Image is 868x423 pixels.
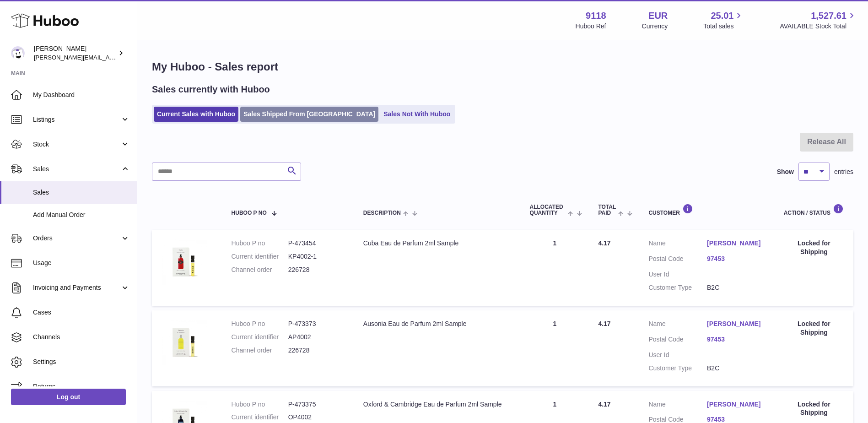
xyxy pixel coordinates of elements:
[648,283,707,292] dt: Customer Type
[34,44,116,62] div: [PERSON_NAME]
[363,239,512,248] div: Cuba Eau de Parfum 2ml Sample
[521,230,589,306] td: 1
[598,401,610,408] span: 4.17
[288,252,345,261] dd: KP4002-1
[33,234,120,243] span: Orders
[648,10,668,22] strong: EUR
[784,204,844,216] div: Action / Status
[648,270,707,279] dt: User Id
[780,22,857,31] span: AVAILABLE Stock Total
[703,22,744,31] span: Total sales
[33,283,120,292] span: Invoicing and Payments
[232,210,267,216] span: Huboo P no
[232,346,288,355] dt: Channel order
[33,358,130,366] span: Settings
[33,140,120,149] span: Stock
[152,60,853,74] h1: My Huboo - Sales report
[648,255,707,266] dt: Postal Code
[648,320,707,331] dt: Name
[530,204,566,216] span: ALLOCATED Quantity
[707,239,766,248] a: [PERSON_NAME]
[33,115,120,124] span: Listings
[232,400,288,409] dt: Huboo P no
[784,320,844,337] div: Locked for Shipping
[642,22,668,31] div: Currency
[363,400,512,409] div: Oxford & Cambridge Eau de Parfum 2ml Sample
[240,107,378,122] a: Sales Shipped From [GEOGRAPHIC_DATA]
[33,211,130,219] span: Add Manual Order
[648,400,707,411] dt: Name
[232,333,288,342] dt: Current identifier
[154,107,238,122] a: Current Sales with Huboo
[777,168,794,176] label: Show
[33,382,130,391] span: Returns
[707,400,766,409] a: [PERSON_NAME]
[703,10,744,31] a: 25.01 Total sales
[707,364,766,373] dd: B2C
[598,239,610,247] span: 4.17
[232,320,288,328] dt: Huboo P no
[598,320,610,327] span: 4.17
[232,239,288,248] dt: Huboo P no
[33,259,130,267] span: Usage
[288,239,345,248] dd: P-473454
[648,239,707,250] dt: Name
[33,165,120,174] span: Sales
[380,107,453,122] a: Sales Not With Huboo
[288,400,345,409] dd: P-473375
[288,320,345,328] dd: P-473373
[648,335,707,346] dt: Postal Code
[784,239,844,256] div: Locked for Shipping
[648,204,765,216] div: Customer
[232,266,288,274] dt: Channel order
[33,308,130,317] span: Cases
[232,413,288,422] dt: Current identifier
[586,10,606,22] strong: 9118
[288,266,345,274] dd: 226728
[648,351,707,359] dt: User Id
[161,320,207,365] img: Ausonia-sample-cut-out-scaled.jpg
[707,255,766,263] a: 97453
[232,252,288,261] dt: Current identifier
[598,204,616,216] span: Total paid
[152,83,270,96] h2: Sales currently with Huboo
[33,91,130,99] span: My Dashboard
[288,346,345,355] dd: 226728
[11,46,25,60] img: freddie.sawkins@czechandspeake.com
[33,333,130,342] span: Channels
[33,188,130,197] span: Sales
[707,320,766,328] a: [PERSON_NAME]
[780,10,857,31] a: 1,527.61 AVAILABLE Stock Total
[288,333,345,342] dd: AP4002
[288,413,345,422] dd: OP4002
[11,389,126,405] a: Log out
[161,239,207,285] img: Cuba-sample-cut-out-scaled.jpg
[784,400,844,418] div: Locked for Shipping
[707,283,766,292] dd: B2C
[811,10,846,22] span: 1,527.61
[707,335,766,344] a: 97453
[363,320,512,328] div: Ausonia Eau de Parfum 2ml Sample
[363,210,401,216] span: Description
[711,10,733,22] span: 25.01
[648,364,707,373] dt: Customer Type
[834,168,853,176] span: entries
[34,54,232,61] span: [PERSON_NAME][EMAIL_ADDRESS][PERSON_NAME][DOMAIN_NAME]
[521,310,589,386] td: 1
[576,22,606,31] div: Huboo Ref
